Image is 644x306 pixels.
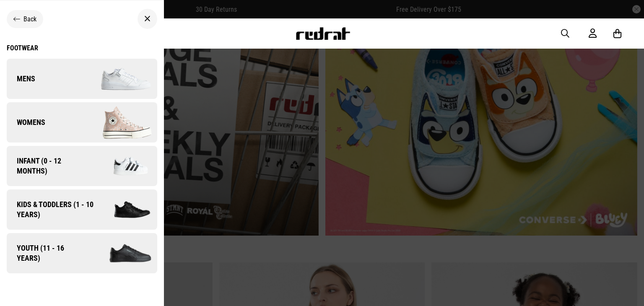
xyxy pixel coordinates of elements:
[7,44,157,52] a: Footwear
[7,189,157,230] a: Kids & Toddlers (1 - 10 years) Company
[82,58,157,100] img: Company
[23,15,36,23] span: Back
[98,193,157,226] img: Company
[7,117,45,127] span: Womens
[7,74,35,84] span: Mens
[82,101,157,143] img: Company
[7,233,157,273] a: Youth (11 - 16 years) Company
[7,3,32,29] button: Open LiveChat chat widget
[295,27,351,40] img: Redrat logo
[7,243,86,263] span: Youth (11 - 16 years)
[7,200,98,220] span: Kids & Toddlers (1 - 10 years)
[88,147,157,185] img: Company
[7,59,157,99] a: Mens Company
[86,233,157,273] img: Company
[7,146,157,186] a: Infant (0 - 12 months) Company
[7,156,88,176] span: Infant (0 - 12 months)
[7,102,157,143] a: Womens Company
